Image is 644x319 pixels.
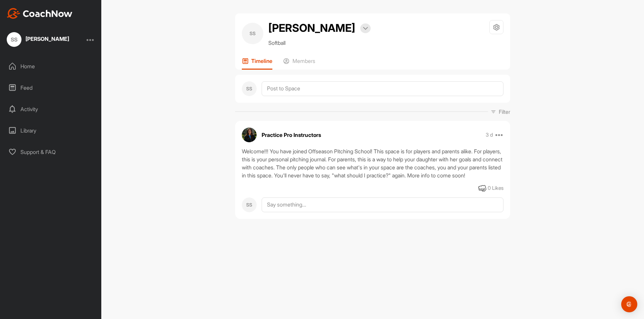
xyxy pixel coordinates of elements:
[4,101,98,117] div: Activity
[4,58,98,75] div: Home
[242,81,257,96] div: SS
[621,296,637,312] div: Open Intercom Messenger
[488,184,503,192] div: 0 Likes
[268,20,355,36] h2: [PERSON_NAME]
[25,36,69,42] div: [PERSON_NAME]
[499,108,510,116] p: Filter
[251,58,272,64] p: Timeline
[242,23,263,44] div: SS
[363,27,368,30] img: arrow-down
[486,132,493,138] p: 3 d
[242,128,257,142] img: avatar
[242,147,503,179] div: Welcome!!! You have joined Offseason Pitching School! This space is for players and parents alike...
[7,8,72,19] img: CoachNow
[4,122,98,139] div: Library
[4,79,98,96] div: Feed
[4,144,98,160] div: Support & FAQ
[268,39,371,47] p: Softball
[7,32,21,47] div: SS
[242,197,257,212] div: SS
[292,58,315,64] p: Members
[262,131,321,139] p: Practice Pro Instructors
